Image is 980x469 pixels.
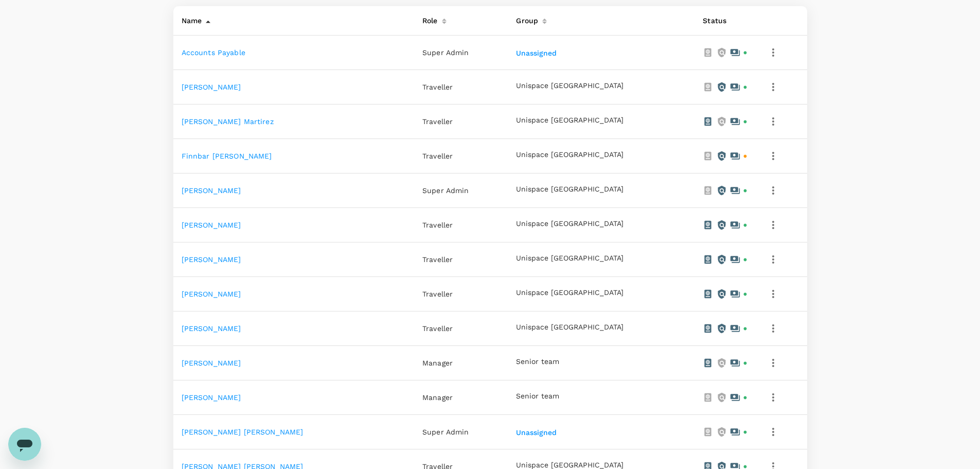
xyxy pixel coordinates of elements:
[182,83,241,91] a: [PERSON_NAME]
[422,221,453,229] span: Traveller
[177,10,202,27] div: Name
[182,221,241,229] a: [PERSON_NAME]
[182,152,272,160] a: Finnbar [PERSON_NAME]
[422,255,453,264] span: Traveller
[694,6,756,36] th: Status
[182,290,241,298] a: [PERSON_NAME]
[182,255,241,264] a: [PERSON_NAME]
[422,324,453,333] span: Traveller
[422,48,469,57] span: Super Admin
[422,290,453,298] span: Traveller
[422,428,469,436] span: Super Admin
[516,392,559,401] button: Senior team
[516,116,623,125] button: Unispace [GEOGRAPHIC_DATA]
[182,324,241,333] a: [PERSON_NAME]
[8,428,41,461] iframe: Button to launch messaging window
[422,359,453,367] span: Manager
[516,151,623,159] button: Unispace [GEOGRAPHIC_DATA]
[422,117,453,126] span: Traveller
[422,186,469,195] span: Super Admin
[512,10,538,27] div: Group
[516,220,623,228] button: Unispace [GEOGRAPHIC_DATA]
[418,10,438,27] div: Role
[182,393,241,402] a: [PERSON_NAME]
[422,152,453,160] span: Traveller
[516,429,559,437] button: Unassigned
[422,83,453,91] span: Traveller
[516,358,559,366] button: Senior team
[516,185,623,194] button: Unispace [GEOGRAPHIC_DATA]
[516,49,559,58] button: Unassigned
[182,359,241,367] a: [PERSON_NAME]
[182,48,245,57] a: Accounts Payable
[182,428,304,436] a: [PERSON_NAME] [PERSON_NAME]
[182,186,241,195] a: [PERSON_NAME]
[182,117,274,126] a: [PERSON_NAME] Martirez
[516,82,623,90] button: Unispace [GEOGRAPHIC_DATA]
[422,393,453,402] span: Manager
[516,323,623,332] button: Unispace [GEOGRAPHIC_DATA]
[516,289,623,297] button: Unispace [GEOGRAPHIC_DATA]
[516,254,623,263] button: Unispace [GEOGRAPHIC_DATA]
